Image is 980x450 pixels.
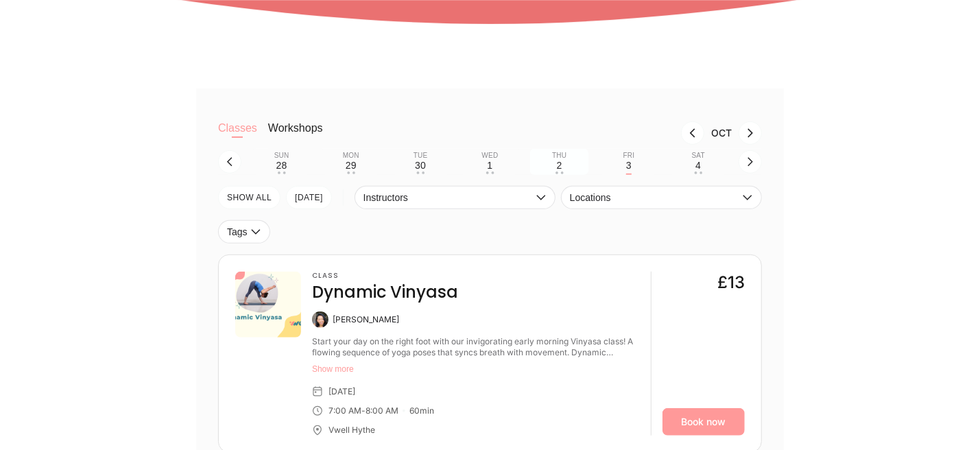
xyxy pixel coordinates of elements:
[717,272,745,294] div: £13
[662,408,745,436] a: Book now
[555,171,564,174] div: • •
[623,152,635,160] div: Fri
[366,405,398,416] div: 8:00 AM
[328,405,361,416] div: 7:00 AM
[414,152,428,160] div: Tue
[312,281,458,303] h4: Dynamic Vinyasa
[481,152,498,160] div: Wed
[278,171,286,174] div: • •
[694,171,702,174] div: • •
[570,192,739,203] span: Locations
[695,160,701,171] div: 4
[286,186,332,209] button: [DATE]
[333,314,399,325] div: [PERSON_NAME]
[274,152,289,160] div: Sun
[312,311,328,328] img: Anita Chungbang
[415,160,426,171] div: 30
[235,272,301,337] img: 700b52c3-107a-499f-8a38-c4115c73b02f.png
[486,171,494,174] div: • •
[328,386,355,397] div: [DATE]
[363,192,533,203] span: Instructors
[561,186,762,209] button: Locations
[361,405,366,416] div: -
[227,226,248,237] span: Tags
[343,152,359,160] div: Mon
[626,160,632,171] div: 3
[312,272,458,280] h3: Class
[409,405,434,416] div: 60 min
[681,121,704,145] button: Previous month, Sep
[268,121,323,149] button: Workshops
[704,128,739,139] div: Month Oct
[416,171,425,174] div: • •
[345,121,762,145] nav: Month switch
[552,152,566,160] div: Thu
[557,160,562,171] div: 2
[739,121,762,145] button: Next month, Nov
[346,160,357,171] div: 29
[692,152,705,160] div: Sat
[487,160,492,171] div: 1
[328,425,375,436] div: Vwell Hythe
[312,336,640,358] div: Start your day on the right foot with our invigorating early morning Vinyasa class! A flowing seq...
[218,121,257,149] button: Classes
[218,220,270,244] button: Tags
[347,171,355,174] div: • •
[355,186,555,209] button: Instructors
[218,186,280,209] button: SHOW All
[276,160,287,171] div: 28
[312,364,640,375] button: Show more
